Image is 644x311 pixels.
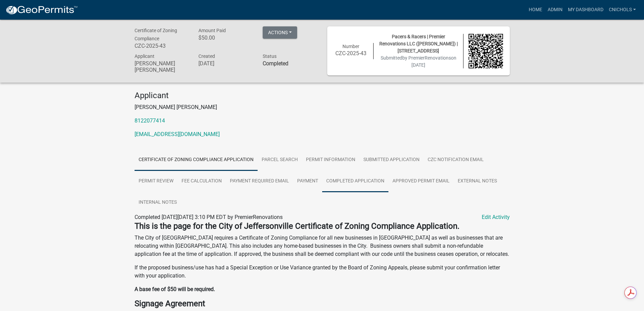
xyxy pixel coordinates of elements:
[424,149,488,171] a: CZC Notification Email
[454,171,501,192] a: External Notes
[135,91,510,101] h4: Applicant
[226,171,293,192] a: Payment Required Email
[135,43,189,49] h6: CZC-2025-43
[359,149,424,171] a: Submitted Application
[293,171,322,192] a: Payment
[135,192,181,214] a: Internal Notes
[135,214,283,220] span: Completed [DATE][DATE] 3:10 PM EDT by PremierRenovations
[135,131,220,137] a: [EMAIL_ADDRESS][DOMAIN_NAME]
[135,28,177,41] span: Certificate of Zoning Compliance
[198,53,215,59] span: Created
[402,55,451,61] span: by PremierRenovations
[565,3,606,16] a: My Dashboard
[135,60,189,73] h6: [PERSON_NAME] [PERSON_NAME]
[198,60,253,67] h6: [DATE]
[135,299,205,308] strong: Signage Agreement
[135,234,510,258] p: The City of [GEOGRAPHIC_DATA] requires a Certificate of Zoning Compliance for all new businesses ...
[263,53,277,59] span: Status
[526,3,545,16] a: Home
[177,171,226,192] a: Fee Calculation
[198,28,226,33] span: Amount Paid
[135,264,510,280] p: If the proposed business/use has had a Special Exception or Use Variance granted by the Board of ...
[379,34,458,53] span: Pacers & Racers | Premier Renovations LLC ([PERSON_NAME]) | [STREET_ADDRESS]
[135,103,510,111] p: [PERSON_NAME] [PERSON_NAME]
[334,50,368,57] h6: CZC-2025-43
[198,35,253,41] h6: $50.00
[545,3,565,16] a: Admin
[482,213,510,221] a: Edit Activity
[258,149,302,171] a: Parcel search
[135,149,258,171] a: Certificate of Zoning Compliance Application
[606,3,639,16] a: cnichols
[135,286,215,292] strong: A base fee of $50 will be required.
[302,149,359,171] a: Permit Information
[388,171,454,192] a: Approved Permit Email
[469,34,503,68] img: QR code
[135,171,177,192] a: Permit Review
[342,44,359,49] span: Number
[135,117,165,124] a: 8122077414
[263,26,297,39] button: Actions
[263,60,288,67] strong: Completed
[135,221,459,231] strong: This is the page for the City of Jeffersonville Certificate of Zoning Compliance Application.
[322,171,388,192] a: Completed Application
[135,53,154,59] span: Applicant
[381,55,456,68] span: Submitted on [DATE]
